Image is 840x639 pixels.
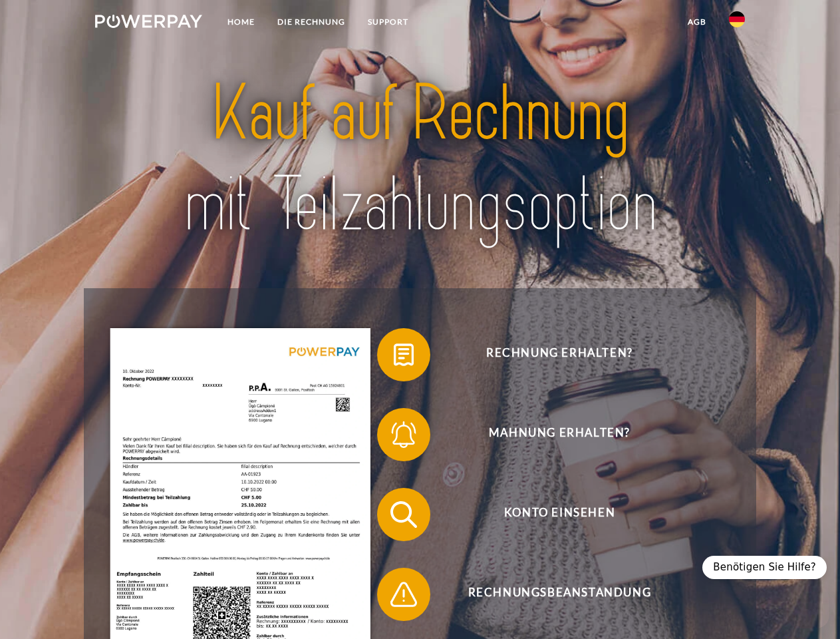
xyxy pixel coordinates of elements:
span: Rechnung erhalten? [396,328,722,381]
img: title-powerpay_de.svg [127,64,713,255]
img: qb_bill.svg [387,338,420,371]
button: Konto einsehen [377,488,723,541]
div: Benötigen Sie Hilfe? [702,556,827,579]
a: SUPPORT [356,10,420,34]
button: Rechnung erhalten? [377,328,723,381]
img: qb_warning.svg [387,578,420,611]
span: Rechnungsbeanstandung [396,568,722,621]
iframe: Button to launch messaging window [787,586,829,628]
span: Mahnung erhalten? [396,408,722,461]
a: DIE RECHNUNG [266,10,356,34]
span: Konto einsehen [396,488,722,541]
img: qb_search.svg [387,498,420,531]
button: Rechnungsbeanstandung [377,568,723,621]
img: logo-powerpay-white.svg [95,15,202,28]
a: agb [676,10,718,34]
button: Mahnung erhalten? [377,408,723,461]
img: qb_bell.svg [387,418,420,451]
a: Home [216,10,266,34]
img: de [729,11,745,27]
